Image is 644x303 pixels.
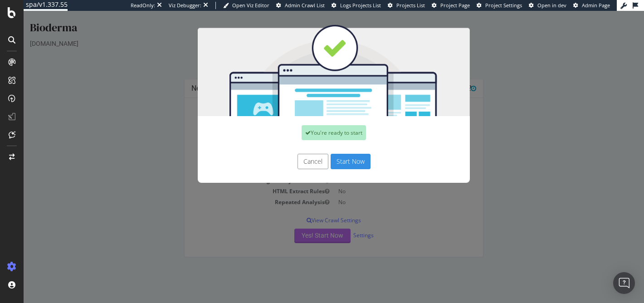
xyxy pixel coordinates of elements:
[274,143,305,158] button: Cancel
[169,2,201,9] div: Viz Debugger:
[485,2,522,9] span: Project Settings
[529,2,566,9] a: Open in dev
[537,2,566,9] span: Open in dev
[396,2,425,9] span: Projects List
[388,2,425,9] a: Projects List
[332,2,381,9] a: Logs Projects List
[440,2,470,9] span: Project Page
[573,2,610,9] a: Admin Page
[582,2,610,9] span: Admin Page
[276,2,325,9] a: Admin Crawl List
[340,2,381,9] span: Logs Projects List
[278,114,342,129] div: You're ready to start
[477,2,522,9] a: Project Settings
[432,2,470,9] a: Project Page
[131,2,155,9] div: ReadOnly:
[223,2,269,9] a: Open Viz Editor
[613,272,635,294] div: Open Intercom Messenger
[285,2,325,9] span: Admin Crawl List
[174,14,446,105] img: You're all set!
[307,143,347,158] button: Start Now
[232,2,269,9] span: Open Viz Editor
